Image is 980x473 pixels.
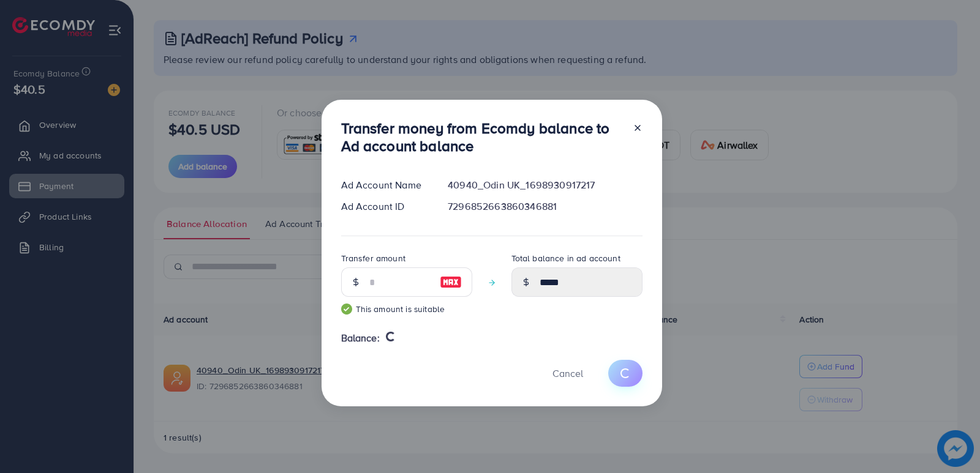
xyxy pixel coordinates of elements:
label: Total balance in ad account [511,252,620,264]
button: Cancel [537,360,598,386]
span: Balance: [341,331,380,345]
div: 40940_Odin UK_1698930917217 [438,178,652,192]
h3: Transfer money from Ecomdy balance to Ad account balance [341,119,623,155]
div: Ad Account ID [331,199,439,214]
span: Cancel [552,367,583,380]
img: image [440,275,462,289]
div: Ad Account Name [331,178,439,192]
small: This amount is suitable [341,303,472,315]
label: Transfer amount [341,252,405,264]
img: guide [341,304,352,315]
div: 7296852663860346881 [438,199,652,214]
